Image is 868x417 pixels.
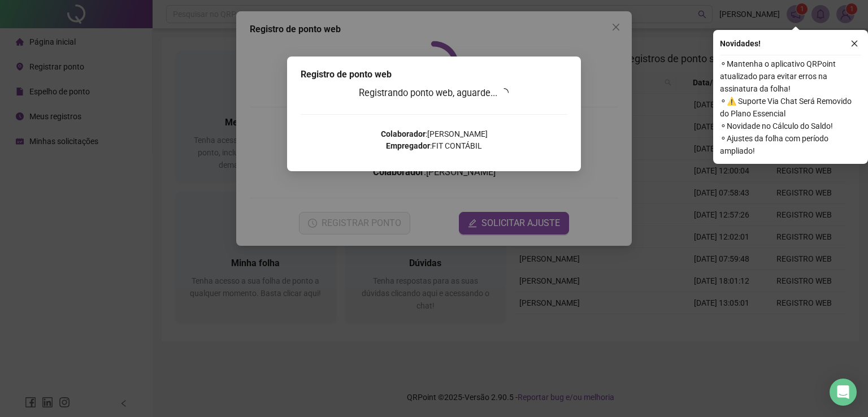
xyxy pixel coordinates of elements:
[301,68,567,81] div: Registro de ponto web
[720,120,861,132] span: ⚬ Novidade no Cálculo do Saldo!
[830,379,857,406] div: Open Intercom Messenger
[499,87,510,98] span: loading
[301,86,567,101] h3: Registrando ponto web, aguarde...
[301,128,567,152] p: : [PERSON_NAME] : FIT CONTÁBIL
[850,40,858,47] span: close
[720,95,861,120] span: ⚬ ⚠️ Suporte Via Chat Será Removido do Plano Essencial
[720,37,761,50] span: Novidades !
[386,141,430,150] strong: Empregador
[720,132,861,157] span: ⚬ Ajustes da folha com período ampliado!
[720,58,861,95] span: ⚬ Mantenha o aplicativo QRPoint atualizado para evitar erros na assinatura da folha!
[381,129,426,138] strong: Colaborador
